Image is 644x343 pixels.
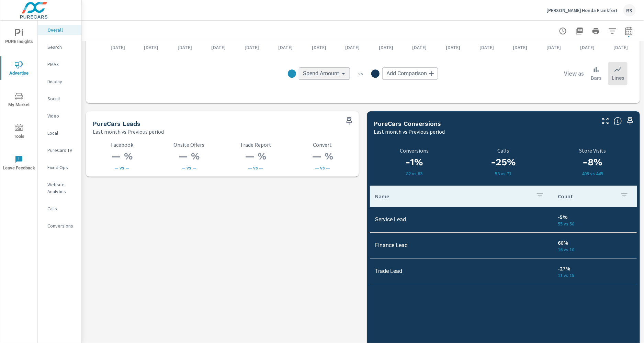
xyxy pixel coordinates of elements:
[293,165,352,170] p: — vs —
[340,44,364,51] p: [DATE]
[93,165,151,170] p: — vs —
[38,128,81,138] div: Local
[558,273,631,278] p: 11 vs 15
[623,4,636,16] div: RS
[160,142,218,148] p: Onsite Offers
[508,44,532,51] p: [DATE]
[38,221,81,231] div: Conversions
[408,44,432,51] p: [DATE]
[546,7,618,13] p: [PERSON_NAME] Honda Frankfort
[160,151,218,162] h3: — %
[374,156,455,168] h3: -1%
[93,128,164,136] p: Last month vs Previous period
[600,115,611,126] button: Make Fullscreen
[558,239,631,247] p: 60%
[38,111,81,121] div: Video
[47,44,76,51] p: Search
[38,179,81,197] div: Website Analytics
[573,24,586,38] button: "Export Report to PDF"
[303,70,339,77] span: Spend Amount
[558,213,631,221] p: -5%
[47,112,76,119] p: Video
[614,117,622,125] span: Understand conversion over the selected time range.
[38,76,81,87] div: Display
[609,44,633,51] p: [DATE]
[93,120,140,127] h5: PureCars Leads
[226,151,285,162] h3: — %
[548,156,637,168] h3: -8%
[38,162,81,173] div: Fixed Ops
[575,44,599,51] p: [DATE]
[370,262,552,280] td: Trade Lead
[386,70,427,77] span: Add Comparison
[558,247,631,252] p: 16 vs 10
[0,21,37,179] div: nav menu
[47,95,76,102] p: Social
[463,171,544,176] p: 53 vs 71
[591,74,601,82] p: Bars
[463,147,544,154] p: Calls
[93,151,151,162] h3: — %
[2,124,35,141] span: Tools
[558,264,631,273] p: -27%
[38,93,81,104] div: Social
[374,120,441,127] h5: PureCars Conversions
[375,193,530,200] p: Name
[558,193,615,200] p: Count
[226,142,285,148] p: Trade Report
[374,147,455,154] p: Conversions
[38,145,81,155] div: PureCars TV
[441,44,465,51] p: [DATE]
[47,26,76,33] p: Overall
[374,44,398,51] p: [DATE]
[382,67,438,80] div: Add Comparison
[293,151,352,162] h3: — %
[564,70,584,77] h6: View as
[47,61,76,68] p: PMAX
[622,24,636,38] button: Select Date Range
[558,221,631,226] p: 55 vs 58
[47,222,76,229] p: Conversions
[226,165,285,170] p: — vs —
[47,78,76,85] p: Display
[38,203,81,214] div: Calls
[548,171,637,176] p: 409 vs 445
[38,59,81,69] div: PMAX
[625,115,636,126] span: Save this to your personalized report
[350,70,371,77] p: vs
[606,24,619,38] button: Apply Filters
[370,236,552,254] td: Finance Lead
[2,29,35,46] span: PURE Insights
[548,147,637,154] p: Store Visits
[206,44,230,51] p: [DATE]
[273,44,297,51] p: [DATE]
[2,60,35,77] span: Advertise
[139,44,163,51] p: [DATE]
[612,74,624,82] p: Lines
[344,115,355,126] span: Save this to your personalized report
[374,128,445,136] p: Last month vs Previous period
[307,44,331,51] p: [DATE]
[47,181,76,195] p: Website Analytics
[47,130,76,136] p: Local
[293,142,352,148] p: Convert
[370,211,552,228] td: Service Lead
[38,42,81,52] div: Search
[47,147,76,154] p: PureCars TV
[173,44,197,51] p: [DATE]
[47,164,76,171] p: Fixed Ops
[106,44,130,51] p: [DATE]
[299,67,350,80] div: Spend Amount
[240,44,264,51] p: [DATE]
[542,44,566,51] p: [DATE]
[475,44,499,51] p: [DATE]
[160,165,218,170] p: — vs —
[47,205,76,212] p: Calls
[463,156,544,168] h3: -25%
[93,142,151,148] p: Facebook
[2,155,35,172] span: Leave Feedback
[2,92,35,109] span: My Market
[38,25,81,35] div: Overall
[374,171,455,176] p: 82 vs 83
